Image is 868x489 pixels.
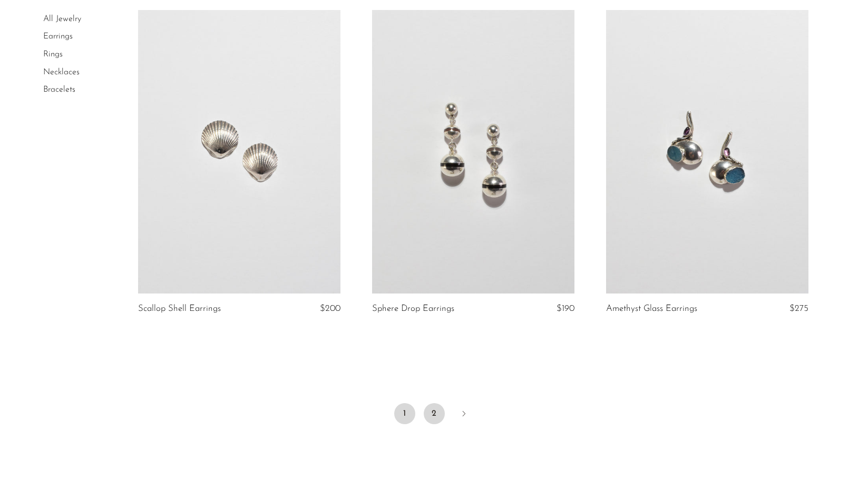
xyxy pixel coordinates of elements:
a: Necklaces [43,68,80,76]
a: All Jewelry [43,15,81,23]
a: Next [453,403,474,426]
a: Scallop Shell Earrings [138,304,221,314]
span: $275 [789,304,808,313]
span: $200 [320,304,340,313]
span: $190 [557,304,574,313]
a: Earrings [43,33,73,41]
a: Bracelets [43,85,75,94]
a: Amethyst Glass Earrings [606,304,697,314]
a: Rings [43,50,63,58]
span: 1 [394,403,415,424]
a: Sphere Drop Earrings [372,304,454,314]
a: 2 [424,403,445,424]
